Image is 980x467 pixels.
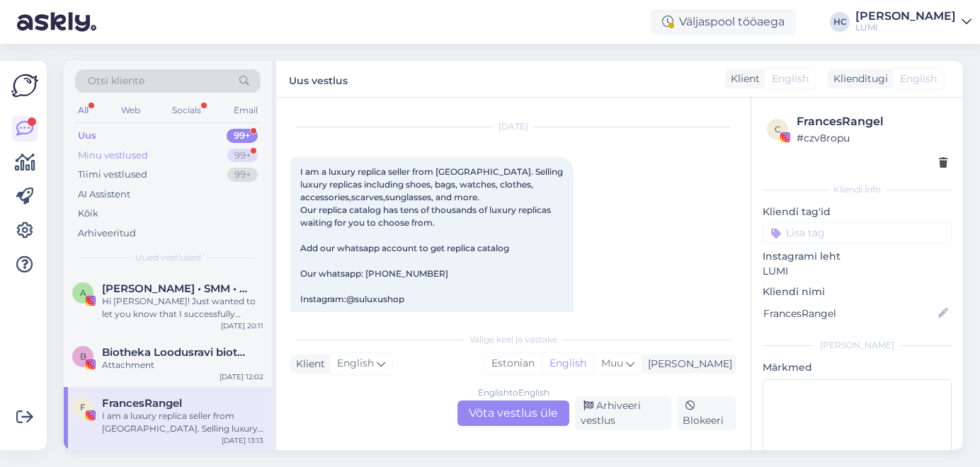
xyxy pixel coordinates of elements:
[763,360,952,375] p: Märkmed
[102,295,263,321] div: Hi [PERSON_NAME]! Just wanted to let you know that I successfully received the payment. Looking f...
[763,339,952,352] div: [PERSON_NAME]
[102,397,182,410] span: FrancesRangel
[289,69,348,88] label: Uus vestlus
[78,168,147,182] div: Tiimi vestlused
[775,124,781,134] span: c
[227,129,258,143] div: 99+
[78,188,130,202] div: AI Assistent
[290,120,736,133] div: [DATE]
[169,101,204,120] div: Socials
[135,251,201,264] span: Uued vestlused
[575,396,671,430] div: Arhiveeri vestlus
[118,101,143,120] div: Web
[231,101,261,120] div: Email
[763,204,952,219] p: Kliendi tag'id
[763,222,952,243] input: Lisa tag
[102,282,249,295] span: Anna Krapane • SMM • Съемка рилс и фото • Маркетинг • Riga 🇺🇦
[772,71,809,86] span: English
[80,351,86,362] span: B
[102,359,263,371] div: Attachment
[222,435,263,446] div: [DATE] 13:13
[300,166,565,330] span: I am a luxury replica seller from [GEOGRAPHIC_DATA]. Selling luxury replicas including shoes, bag...
[677,396,736,430] div: Blokeeri
[855,11,956,22] div: [PERSON_NAME]
[725,71,760,86] div: Klient
[797,130,947,146] div: # czv8ropu
[830,12,850,32] div: HC
[337,356,374,371] span: English
[797,113,947,130] div: FrancesRangel
[227,168,258,182] div: 99+
[763,183,952,196] div: Kliendi info
[75,101,91,120] div: All
[601,357,623,369] span: Muu
[220,371,263,382] div: [DATE] 12:02
[478,386,549,399] div: English to English
[855,22,956,33] div: LUMI
[88,74,144,88] span: Otsi kliente
[80,287,86,298] span: A
[227,149,258,163] div: 99+
[651,9,796,35] div: Väljaspool tööaega
[290,357,325,371] div: Klient
[763,306,935,321] input: Lisa nimi
[11,72,38,99] img: Askly Logo
[642,357,732,371] div: [PERSON_NAME]
[542,353,593,374] div: English
[763,284,952,299] p: Kliendi nimi
[900,71,937,86] span: English
[763,264,952,279] p: LUMI
[763,249,952,264] p: Instagrami leht
[290,333,736,346] div: Valige keel ja vastake
[457,400,569,426] div: Võta vestlus üle
[102,346,249,359] span: Biotheka Loodusravi bioteek
[78,207,98,221] div: Kõik
[102,410,263,435] div: I am a luxury replica seller from [GEOGRAPHIC_DATA]. Selling luxury replicas including shoes, bag...
[855,11,972,33] a: [PERSON_NAME]LUMI
[78,226,136,241] div: Arhiveeritud
[828,71,888,86] div: Klienditugi
[484,353,542,374] div: Estonian
[78,129,96,143] div: Uus
[221,321,263,331] div: [DATE] 20:11
[80,402,86,413] span: F
[78,149,148,163] div: Minu vestlused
